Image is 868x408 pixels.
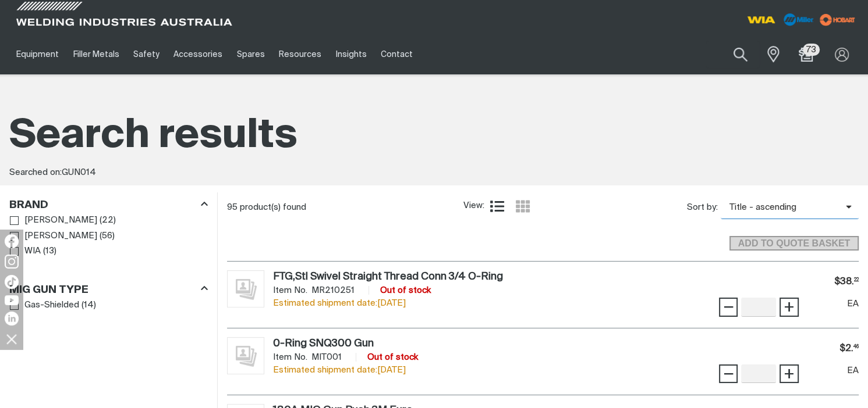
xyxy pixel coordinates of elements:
[66,34,126,74] a: Filler Metals
[273,271,503,282] a: FTG,Stl Swivel Straight Thread Conn 3/4 O-Ring
[723,297,734,317] span: −
[227,192,859,222] section: Product list controls
[126,34,166,74] a: Safety
[731,236,858,251] span: ADD TO QUOTE BASKET
[9,110,859,162] h1: Search results
[9,199,48,212] h3: Brand
[272,34,328,74] a: Resources
[729,236,859,251] button: Add selected products to the shopping cart
[82,299,96,312] span: ( 14 )
[723,364,734,384] span: −
[5,295,19,305] img: YouTube
[273,299,406,307] span: Estimated shipment date: [DATE]
[62,168,96,177] span: GUN014
[227,337,264,374] img: No image for this product
[24,299,79,312] span: Gas-Shielded
[9,284,88,297] h3: MIG Gun Type
[10,244,41,259] a: WIA
[227,270,264,307] img: No image for this product
[811,364,859,378] div: EA
[2,329,22,349] img: hide socials
[43,245,56,258] span: ( 13 )
[10,213,207,259] ul: Brand
[9,34,66,74] a: Equipment
[10,228,97,244] a: [PERSON_NAME]
[227,202,464,213] div: 95
[9,281,208,297] div: MIG Gun Type
[834,270,859,294] span: $38.
[687,201,718,214] span: Sort by:
[374,34,420,74] a: Contact
[816,11,859,28] img: miller
[706,41,760,68] input: Product name or item number...
[9,34,646,74] nav: Main
[380,286,431,295] span: Out of stock
[100,230,115,243] span: ( 56 )
[784,297,795,317] span: +
[834,270,859,294] div: Price
[10,298,207,313] ul: MIG Gun Type
[5,275,19,289] img: TikTok
[24,214,97,227] span: [PERSON_NAME]
[5,234,19,248] img: Facebook
[839,337,859,360] span: $2.
[230,34,272,74] a: Spares
[839,337,859,360] div: Price
[9,197,208,213] div: Brand
[24,230,97,243] span: [PERSON_NAME]
[328,34,373,74] a: Insights
[227,223,859,255] section: Add to cart control
[721,201,846,214] span: Title - ascending
[784,364,795,384] span: +
[9,192,208,313] aside: Filters
[24,245,41,258] span: WIA
[10,298,79,313] a: Gas-Shielded
[273,338,374,349] a: 0-Ring SNQ300 Gun
[463,199,484,213] span: View:
[721,41,760,68] button: Search products
[166,34,229,74] a: Accessories
[811,298,859,311] div: EA
[9,166,859,180] div: Searched on:
[273,286,307,295] span: Item No.
[854,278,859,282] sup: 22
[516,199,530,213] a: Grid view
[273,366,406,374] span: Estimated shipment date: [DATE]
[367,353,418,362] span: Out of stock
[5,312,19,325] img: LinkedIn
[100,214,116,227] span: ( 22 )
[853,345,859,349] sup: 46
[240,203,306,212] span: product(s) found
[10,213,97,228] a: [PERSON_NAME]
[311,353,342,362] span: MIT001
[273,353,307,362] span: Item No.
[5,255,19,269] img: Instagram
[311,286,355,295] span: MR210251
